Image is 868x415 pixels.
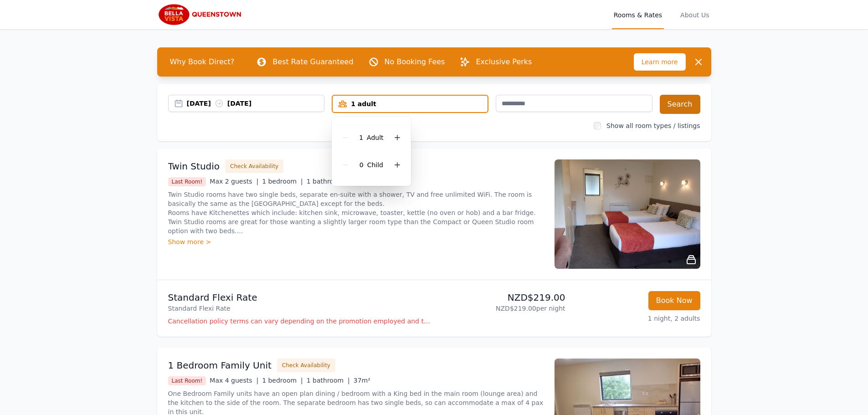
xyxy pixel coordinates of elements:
[168,359,272,372] h3: 1 Bedroom Family Unit
[476,56,532,67] p: Exclusive Perks
[157,4,245,26] img: Bella Vista Queenstown
[262,178,303,185] span: 1 bedroom |
[648,291,700,310] button: Book Now
[168,317,431,326] p: Cancellation policy terms can vary depending on the promotion employed and the time of stay of th...
[606,122,700,129] label: Show all room types / listings
[634,53,686,71] span: Learn more
[168,237,544,246] div: Show more >
[168,376,206,385] span: Last Room!
[573,314,700,323] p: 1 night, 2 adults
[438,304,565,313] p: NZD$219.00 per night
[333,99,488,108] div: 1 adult
[210,178,258,185] span: Max 2 guests |
[360,161,364,169] span: 0
[307,178,350,185] span: 1 bathroom |
[168,177,206,186] span: Last Room!
[262,377,303,384] span: 1 bedroom |
[385,56,445,67] p: No Booking Fees
[660,95,700,114] button: Search
[438,291,565,304] p: NZD$219.00
[168,160,220,173] h3: Twin Studio
[225,159,283,173] button: Check Availability
[272,56,353,67] p: Best Rate Guaranteed
[354,377,370,384] span: 37m²
[163,53,242,71] span: Why Book Direct?
[367,134,383,141] span: Adult
[359,134,363,141] span: 1
[210,377,258,384] span: Max 4 guests |
[168,190,544,236] p: Twin Studio rooms have two single beds, separate en-suite with a shower, TV and free unlimited Wi...
[187,99,324,108] div: [DATE] [DATE]
[168,304,431,313] p: Standard Flexi Rate
[168,291,431,304] p: Standard Flexi Rate
[307,377,350,384] span: 1 bathroom |
[367,161,383,169] span: Child
[277,359,335,372] button: Check Availability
